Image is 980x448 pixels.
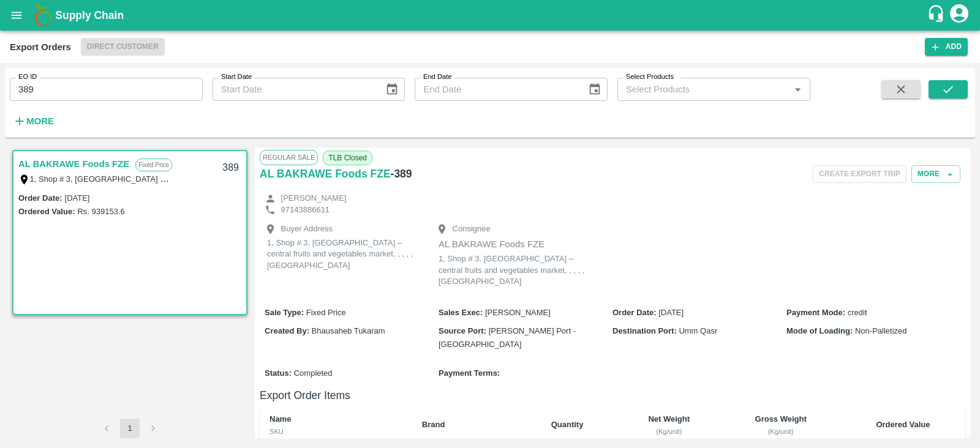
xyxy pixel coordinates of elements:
[30,174,398,184] label: 1, Shop # 3, [GEOGRAPHIC_DATA] – central fruits and vegetables market, , , , , [GEOGRAPHIC_DATA]
[269,426,402,437] div: SKU
[323,151,372,165] span: TLB Closed
[453,223,491,235] p: Consignee
[439,308,483,317] b: Sales Exec :
[439,237,586,251] p: AL BAKRAWE Foods FZE
[18,72,37,82] label: EO ID
[911,165,960,183] button: More
[294,368,333,378] span: Completed
[786,326,853,335] b: Mode of Loading :
[265,368,292,378] b: Status :
[679,326,717,335] span: Umm Qasr
[10,78,203,101] input: Enter EO ID
[265,326,309,335] b: Created By :
[755,414,807,424] b: Gross Weight
[306,308,346,317] span: Fixed Price
[621,81,786,97] input: Select Products
[18,207,75,216] label: Ordered Value:
[439,326,486,335] b: Source Port :
[65,193,90,203] label: [DATE]
[10,111,57,132] button: More
[265,308,304,317] b: Sale Type :
[730,426,831,437] div: (Kg/unit)
[790,81,805,97] button: Open
[260,150,318,165] span: Regular Sale
[312,326,385,335] span: Bhausaheb Tukaram
[120,419,140,438] button: page 1
[927,4,948,26] div: customer-support
[55,7,927,24] a: Supply Chain
[439,326,576,349] span: [PERSON_NAME] Port - [GEOGRAPHIC_DATA]
[583,78,606,101] button: Choose date
[221,72,252,82] label: Start Date
[612,326,677,335] b: Destination Port :
[55,9,124,21] b: Supply Chain
[422,420,445,429] b: Brand
[855,326,907,335] span: Non-Palletized
[31,3,55,28] img: logo
[848,308,867,317] span: credit
[135,159,172,171] p: Fixed Price
[948,2,970,28] div: account of current user
[26,116,54,126] strong: More
[260,387,965,404] h6: Export Order Items
[612,308,657,317] b: Order Date :
[10,39,71,55] div: Export Orders
[415,78,578,101] input: End Date
[925,38,968,56] button: Add
[626,72,674,82] label: Select Products
[485,308,551,317] span: [PERSON_NAME]
[658,308,684,317] span: [DATE]
[2,1,31,29] button: open drawer
[627,426,710,437] div: (Kg/unit)
[380,78,404,101] button: Choose date
[786,308,845,317] b: Payment Mode :
[215,154,246,182] div: 389
[18,156,129,172] a: AL BAKRAWE Foods FZE
[281,193,347,204] p: [PERSON_NAME]
[648,414,690,424] b: Net Weight
[439,253,586,288] p: 1, Shop # 3, [GEOGRAPHIC_DATA] – central fruits and vegetables market, , , , , [GEOGRAPHIC_DATA]
[439,368,500,378] b: Payment Terms :
[281,223,333,235] p: Buyer Address
[95,419,165,438] nav: pagination navigation
[77,207,124,216] label: Rs. 939153.6
[18,193,62,203] label: Order Date :
[423,72,451,82] label: End Date
[267,237,414,272] p: 1, Shop # 3, [GEOGRAPHIC_DATA] – central fruits and vegetables market, , , , , [GEOGRAPHIC_DATA]
[391,165,412,182] h6: - 389
[551,420,584,429] b: Quantity
[213,78,375,101] input: Start Date
[281,204,330,216] p: 97143886611
[876,420,930,429] b: Ordered Value
[269,414,291,424] b: Name
[260,165,391,182] a: AL BAKRAWE Foods FZE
